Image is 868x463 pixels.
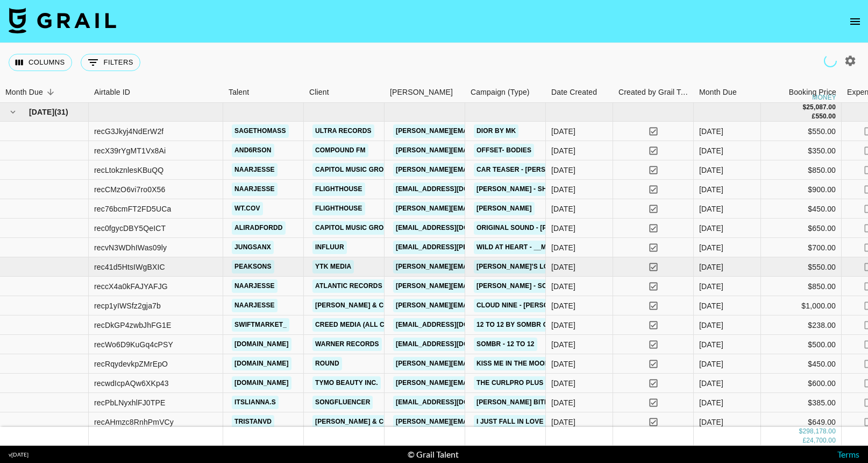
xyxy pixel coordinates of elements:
a: Kiss Me In The Moonlight - [PERSON_NAME] [474,357,633,370]
a: the CURLPRO PLUS campaign [474,376,584,390]
div: Aug '25 [699,204,723,214]
a: [EMAIL_ADDRESS][DOMAIN_NAME] [393,318,514,332]
div: Aug '25 [699,223,723,234]
span: [DATE] [29,107,54,117]
div: Aug '25 [699,262,723,272]
div: Aug '25 [699,417,723,427]
img: Grail Talent [9,8,116,33]
div: recCMzO6vi7ro0X56 [94,184,166,195]
div: $550.00 [761,122,842,141]
a: [DOMAIN_NAME] [232,376,291,390]
div: Aug '25 [699,126,723,137]
div: Airtable ID [89,82,223,103]
a: [DOMAIN_NAME] [232,338,291,351]
div: 01/08/2025 [551,242,575,253]
div: Client [309,82,329,103]
div: $ [802,103,806,112]
div: Created by Grail Team [618,82,692,103]
div: $700.00 [761,238,842,257]
div: $238.00 [761,315,842,335]
div: $650.00 [761,219,842,238]
button: open drawer [844,11,866,32]
div: $450.00 [761,199,842,219]
div: Aug '25 [699,165,723,176]
div: $600.00 [761,374,842,393]
div: $900.00 [761,180,842,199]
div: money [812,94,836,101]
a: [PERSON_NAME][EMAIL_ADDRESS][DOMAIN_NAME] [393,260,568,273]
div: recG3Jkyj4NdErW2f [94,126,163,137]
div: rec41d5HtsIWgBXIC [94,262,165,272]
div: $850.00 [761,160,842,180]
div: 01/08/2025 [551,126,575,137]
a: Compound FM [312,144,368,157]
div: reccX4a0kFAJYAFJG [94,281,168,292]
div: $ [799,427,803,436]
a: naarjesse [232,163,278,177]
a: wt.cov [232,202,263,215]
div: Client [304,82,385,103]
div: Aug '25 [699,397,723,408]
div: [PERSON_NAME] [390,82,453,103]
div: £ [802,436,806,445]
a: [PERSON_NAME][EMAIL_ADDRESS][PERSON_NAME][DOMAIN_NAME] [393,415,624,429]
div: Campaign (Type) [471,82,530,103]
div: 10/08/2025 [551,417,575,427]
a: [PERSON_NAME][EMAIL_ADDRESS][DOMAIN_NAME] [393,202,568,215]
div: Month Due [5,82,43,103]
div: 550.00 [815,112,836,121]
a: [PERSON_NAME][EMAIL_ADDRESS][DOMAIN_NAME] [393,376,568,390]
button: Sort [43,85,58,100]
a: sombr - 12 to 12 [474,338,537,351]
a: Songfluencer [312,396,373,409]
a: 12 to 12 by sombr out [DATE] [474,318,584,332]
a: Flighthouse [312,183,365,196]
a: [PERSON_NAME][EMAIL_ADDRESS][PERSON_NAME][DOMAIN_NAME] [393,144,624,157]
a: [PERSON_NAME] & Co LLC [312,415,406,429]
a: naarjesse [232,299,278,312]
div: Aug '25 [699,378,723,389]
a: peaksons [232,260,274,273]
a: tristanvd [232,415,274,429]
a: [EMAIL_ADDRESS][DOMAIN_NAME] [393,221,514,235]
div: $350.00 [761,141,842,160]
div: rec76bcmFT2FD5UCa [94,204,171,214]
a: Ultra Records [312,124,374,138]
span: Refreshing clients, users, campaigns... [821,52,839,69]
a: YTK Media [312,260,354,273]
div: Aug '25 [699,339,723,350]
div: 05/08/2025 [551,339,575,350]
div: Created by Grail Team [613,82,694,103]
a: naarjesse [232,183,278,196]
div: $450.00 [761,354,842,374]
div: Aug '25 [699,300,723,311]
a: [PERSON_NAME][EMAIL_ADDRESS][PERSON_NAME][DOMAIN_NAME] [393,124,624,138]
div: © Grail Talent [408,449,459,460]
button: hide children [5,104,20,120]
div: 14/08/2025 [551,184,575,195]
a: aliradfordd [232,221,286,235]
a: [PERSON_NAME]'s Lover Girl [474,260,582,273]
a: [PERSON_NAME][EMAIL_ADDRESS][DOMAIN_NAME] [393,357,568,370]
a: [PERSON_NAME] - Shy [474,183,554,196]
div: Aug '25 [699,184,723,195]
a: [PERSON_NAME] - SOAP [474,279,559,293]
div: recvN3WDhIWas09ly [94,242,167,253]
a: [PERSON_NAME] [474,202,535,215]
a: Cloud Nine - [PERSON_NAME] [474,299,581,312]
div: 25,087.00 [806,103,836,112]
div: Aug '25 [699,359,723,369]
div: 07/08/2025 [551,359,575,369]
a: Round [312,357,342,370]
a: Terms [837,449,859,459]
div: 08/08/2025 [551,378,575,389]
a: naarjesse [232,279,278,293]
a: [EMAIL_ADDRESS][DOMAIN_NAME] [393,396,514,409]
div: rec0fgycDBY5QeICT [94,223,166,234]
div: Aug '25 [699,320,723,331]
div: recwdIcpAQw6XKp43 [94,378,169,389]
span: ( 31 ) [54,107,68,117]
a: Capitol Music Group [312,221,395,235]
a: [PERSON_NAME] & Co LLC [312,299,406,312]
a: [EMAIL_ADDRESS][DOMAIN_NAME] [393,183,514,196]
